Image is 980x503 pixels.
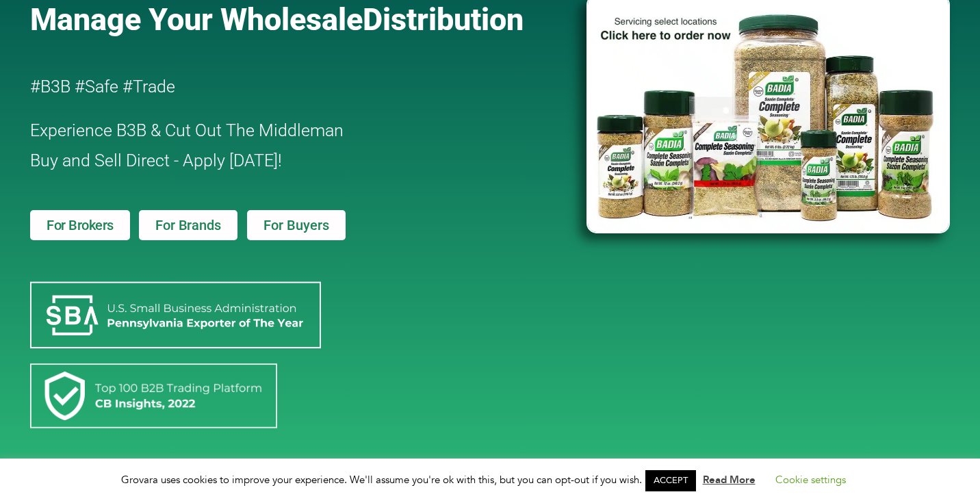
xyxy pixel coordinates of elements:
[775,473,846,487] a: Cookie settings
[47,218,114,232] span: For Brokers
[139,210,237,240] a: For Brands
[263,218,329,232] span: For Buyers
[121,473,860,487] span: Grovara uses cookies to improve your experience. We'll assume you're ok with this, but you can op...
[30,151,282,170] span: Buy and Sell Direct - Apply [DATE]!
[703,473,756,487] a: Read More
[363,1,524,38] span: Distribution
[30,120,344,140] span: Experience B3B & Cut Out The Middleman
[30,72,508,102] h2: #B3B #Safe #Trade
[247,210,346,240] a: For Buyers
[645,470,696,491] a: ACCEPT
[30,1,363,38] span: Manage Your Wholesale
[155,218,220,232] span: For Brands
[30,210,130,240] a: For Brokers
[30,1,564,38] a: Manage Your WholesaleDistribution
